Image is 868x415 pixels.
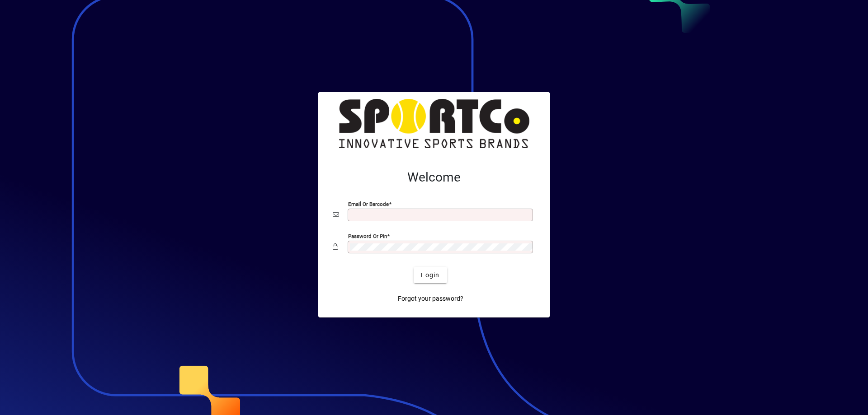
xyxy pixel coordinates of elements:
[421,270,439,280] span: Login
[333,170,535,185] h2: Welcome
[394,290,467,307] a: Forgot your password?
[398,294,463,303] span: Forgot your password?
[348,233,387,239] mat-label: Password or Pin
[414,267,447,283] button: Login
[348,201,389,207] mat-label: Email or Barcode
